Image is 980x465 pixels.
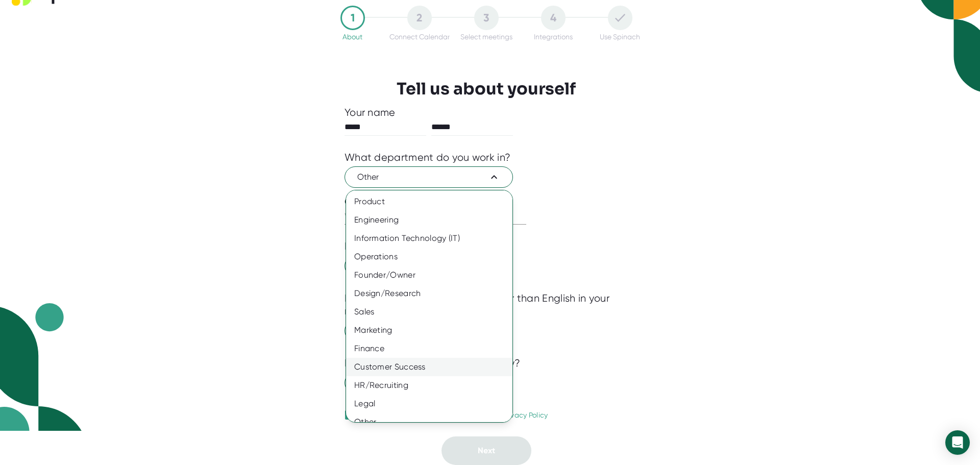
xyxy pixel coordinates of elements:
[346,229,520,248] div: Information Technology (IT)
[346,358,520,376] div: Customer Success
[346,192,520,211] div: Product
[346,211,520,229] div: Engineering
[346,413,520,431] div: Other
[346,248,520,266] div: Operations
[346,376,520,395] div: HR/Recruiting
[945,430,970,455] div: Open Intercom Messenger
[346,395,520,413] div: Legal
[346,321,520,339] div: Marketing
[346,339,520,358] div: Finance
[346,303,520,321] div: Sales
[346,266,520,284] div: Founder/Owner
[346,284,520,303] div: Design/Research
